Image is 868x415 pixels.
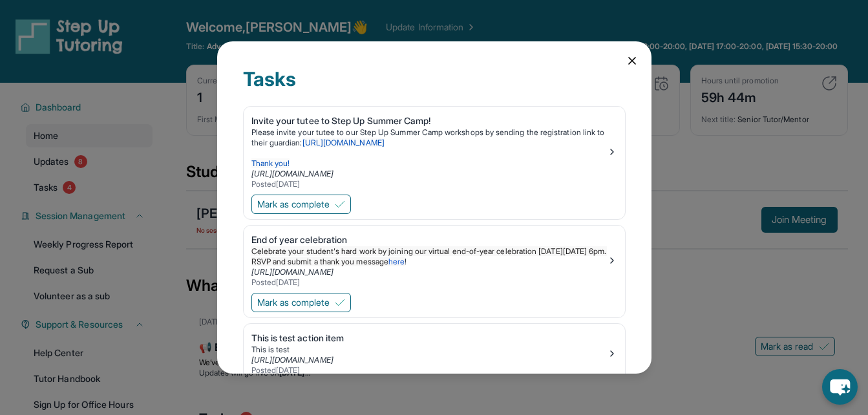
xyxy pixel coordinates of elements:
div: Posted [DATE] [251,365,607,376]
p: Please invite your tutee to our Step Up Summer Camp workshops by sending the registration link to... [251,127,607,148]
a: Invite your tutee to Step Up Summer Camp!Please invite your tutee to our Step Up Summer Camp work... [244,107,625,192]
button: Mark as complete [251,293,351,312]
a: [URL][DOMAIN_NAME] [251,267,333,277]
div: Tasks [243,67,626,106]
button: chat-button [822,369,858,405]
img: Mark as complete [335,199,345,209]
div: Invite your tutee to Step Up Summer Camp! [251,114,607,127]
a: [URL][DOMAIN_NAME] [251,169,333,178]
img: Mark as complete [335,297,345,308]
div: This is test action item [251,332,607,345]
div: Posted [DATE] [251,179,607,189]
a: End of year celebrationCelebrate your student's hard work by joining our virtual end-of-year cele... [244,226,625,290]
span: Celebrate your student's hard work by joining our virtual end-of-year celebration [DATE][DATE] 6p... [251,246,609,266]
a: [URL][DOMAIN_NAME] [251,355,333,365]
a: here [388,257,405,266]
div: This is test [251,345,607,355]
span: Thank you! [251,158,290,168]
a: This is test action itemThis is test[URL][DOMAIN_NAME]Posted[DATE] [244,324,625,378]
button: Mark as complete [251,195,351,214]
p: ! [251,246,607,267]
span: Mark as complete [257,198,330,211]
span: Mark as complete [257,296,330,309]
div: Posted [DATE] [251,277,607,288]
div: End of year celebration [251,233,607,246]
a: [URL][DOMAIN_NAME] [302,138,385,147]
